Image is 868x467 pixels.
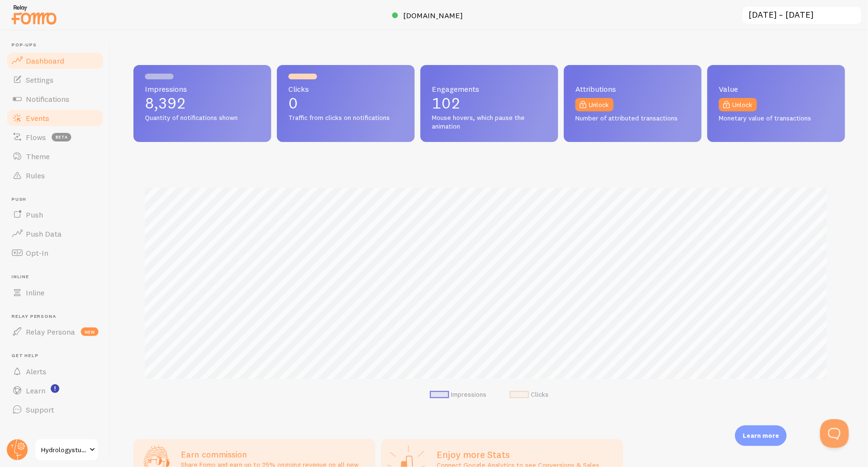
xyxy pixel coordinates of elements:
[11,274,104,280] span: Inline
[288,96,403,111] p: 0
[26,75,54,85] span: Settings
[11,196,104,203] span: Push
[6,381,104,400] a: Learn
[11,314,104,320] span: Relay Persona
[26,132,46,142] span: Flows
[6,109,104,128] a: Events
[6,400,104,419] a: Support
[743,431,779,440] p: Learn more
[145,96,260,111] p: 8,392
[26,152,50,161] span: Theme
[26,367,46,376] span: Alerts
[820,419,849,448] iframe: Help Scout Beacon - Open
[735,425,787,446] div: Learn more
[26,113,49,123] span: Events
[11,42,104,48] span: Pop-ups
[6,243,104,262] a: Opt-In
[41,444,87,456] span: Hydrologystudio
[26,94,69,104] span: Notifications
[719,114,834,123] span: Monetary value of transactions
[10,2,58,27] img: fomo-relay-logo-orange.svg
[11,353,104,359] span: Get Help
[510,391,549,399] li: Clicks
[145,114,260,122] span: Quantity of notifications shown
[6,362,104,381] a: Alerts
[432,85,547,93] span: Engagements
[6,51,104,70] a: Dashboard
[6,322,104,341] a: Relay Persona new
[26,248,48,258] span: Opt-In
[81,327,99,336] span: new
[6,147,104,166] a: Theme
[575,98,614,111] a: Unlock
[288,85,403,93] span: Clicks
[575,114,690,123] span: Number of attributed transactions
[719,85,834,93] span: Value
[430,391,487,399] li: Impressions
[26,210,43,219] span: Push
[6,128,104,147] a: Flows beta
[181,449,370,460] h3: Earn commission
[26,288,44,297] span: Inline
[432,96,547,111] p: 102
[6,70,104,89] a: Settings
[51,384,59,393] svg: <p>Watch New Feature Tutorials!</p>
[26,386,45,395] span: Learn
[6,166,104,185] a: Rules
[26,405,54,414] span: Support
[432,114,547,130] span: Mouse hovers, which pause the animation
[145,85,260,93] span: Impressions
[52,133,71,141] span: beta
[288,114,403,122] span: Traffic from clicks on notifications
[437,448,617,461] h2: Enjoy more Stats
[575,85,690,93] span: Attributions
[6,283,104,302] a: Inline
[6,89,104,109] a: Notifications
[26,229,62,239] span: Push Data
[6,224,104,243] a: Push Data
[26,327,75,337] span: Relay Persona
[719,98,757,111] a: Unlock
[26,56,64,65] span: Dashboard
[6,205,104,224] a: Push
[26,171,45,180] span: Rules
[34,438,99,461] a: Hydrologystudio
